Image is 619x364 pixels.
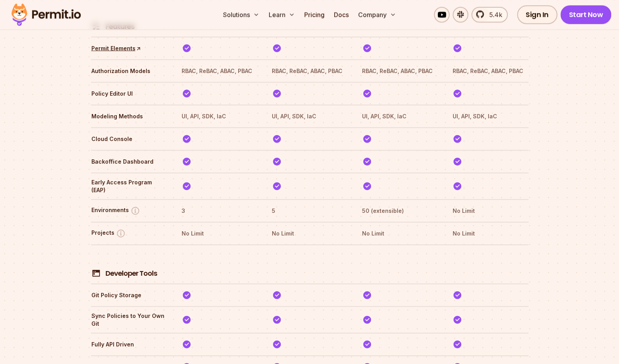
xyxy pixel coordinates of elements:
[91,206,140,216] button: Environments
[471,7,508,23] a: 5.4k
[133,44,143,53] span: ↑
[91,178,167,194] th: Early Access Program (EAP)
[362,227,438,240] th: No Limit
[362,110,438,123] th: UI, API, SDK, IaC
[362,205,438,217] th: 50 (extensible)
[355,7,399,23] button: Company
[331,7,352,23] a: Docs
[181,227,257,240] th: No Limit
[452,227,528,240] th: No Limit
[91,338,167,351] th: Fully API Driven
[91,65,167,77] th: Authorization Models
[91,110,167,123] th: Modeling Methods
[271,65,348,77] th: RBAC, ReBAC, ABAC, PBAC
[301,7,328,23] a: Pricing
[181,205,257,217] th: 3
[91,133,167,145] th: Cloud Console
[105,269,157,278] h4: Developer Tools
[517,5,557,24] a: Sign In
[181,110,257,123] th: UI, API, SDK, IaC
[91,289,167,302] th: Git Policy Storage
[181,65,257,77] th: RBAC, ReBAC, ABAC, PBAC
[271,205,348,217] th: 5
[452,205,528,217] th: No Limit
[560,5,612,24] a: Start Now
[362,65,438,77] th: RBAC, ReBAC, ABAC, PBAC
[91,269,101,278] img: Developer Tools
[266,7,298,23] button: Learn
[91,155,167,168] th: Backoffice Dashboard
[8,2,84,28] img: Permit logo
[91,45,141,52] a: Permit Elements↑
[452,65,528,77] th: RBAC, ReBAC, ABAC, PBAC
[220,7,262,23] button: Solutions
[485,10,502,20] span: 5.4k
[91,312,167,328] th: Sync Policies to Your Own Git
[91,87,167,100] th: Policy Editor UI
[271,110,348,123] th: UI, API, SDK, IaC
[271,227,348,240] th: No Limit
[452,110,528,123] th: UI, API, SDK, IaC
[91,228,126,238] button: Projects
